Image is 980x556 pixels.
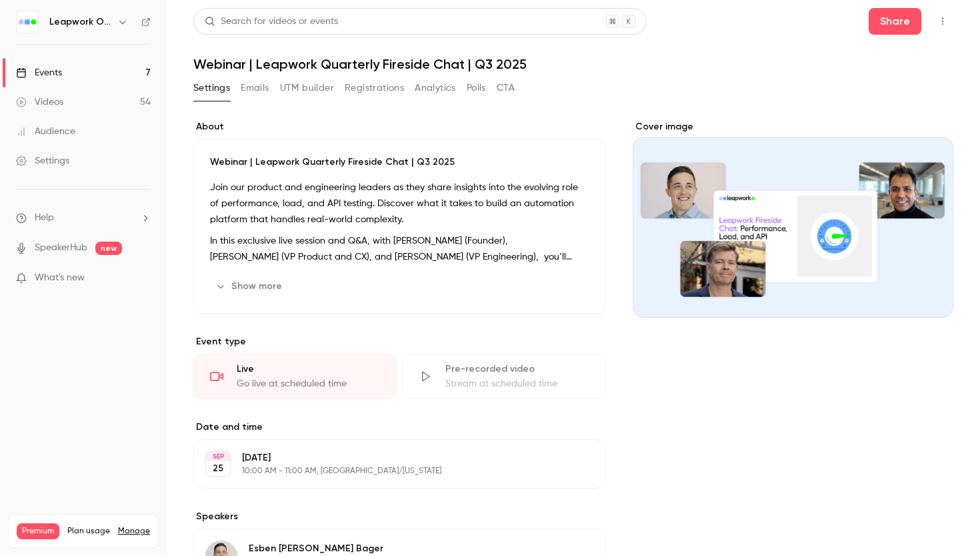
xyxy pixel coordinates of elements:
label: About [193,120,606,133]
p: Event type [193,335,606,348]
div: Pre-recorded videoStream at scheduled time [402,354,605,399]
label: Speakers [193,510,606,523]
p: Esben [PERSON_NAME] Bager [249,542,383,555]
iframe: Noticeable Trigger [135,272,151,284]
p: In this exclusive live session and Q&A, with [PERSON_NAME] (Founder), [PERSON_NAME] (VP Product a... [210,233,589,265]
button: Emails [241,77,269,99]
a: SpeakerHub [35,241,87,255]
button: Analytics [415,77,456,99]
span: Help [35,211,54,225]
p: [DATE] [242,451,535,465]
button: Show more [210,276,290,297]
h1: Webinar | Leapwork Quarterly Fireside Chat | Q3 2025 [193,56,953,72]
button: UTM builder [280,77,334,99]
button: Share [869,8,921,35]
label: Date and time [193,421,606,434]
p: 25 [213,462,223,475]
img: Leapwork Online Event [17,11,38,33]
span: Premium [17,523,59,539]
div: Search for videos or events [205,15,338,29]
div: Audience [16,125,75,138]
span: new [95,242,122,255]
div: LiveGo live at scheduled time [193,354,397,399]
div: SEP [206,452,230,461]
div: Videos [16,95,63,109]
div: Go live at scheduled time [237,377,380,390]
span: What's new [35,271,85,285]
section: Cover image [633,120,953,318]
button: Settings [193,77,230,99]
p: 10:00 AM - 11:00 AM, [GEOGRAPHIC_DATA]/[US_STATE] [242,466,535,477]
div: Stream at scheduled time [445,377,589,390]
p: Join our product and engineering leaders as they share insights into the evolving role of perform... [210,180,589,228]
div: Pre-recorded video [445,362,589,376]
span: Plan usage [67,526,110,537]
button: Polls [467,77,486,99]
label: Cover image [633,120,953,133]
div: Live [237,362,380,376]
button: Registrations [345,77,404,99]
div: Settings [16,154,69,168]
p: Webinar | Leapwork Quarterly Fireside Chat | Q3 2025 [210,156,589,169]
h6: Leapwork Online Event [49,15,112,29]
div: Events [16,66,62,79]
a: Manage [118,526,150,537]
li: help-dropdown-opener [16,211,151,225]
button: CTA [497,77,515,99]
